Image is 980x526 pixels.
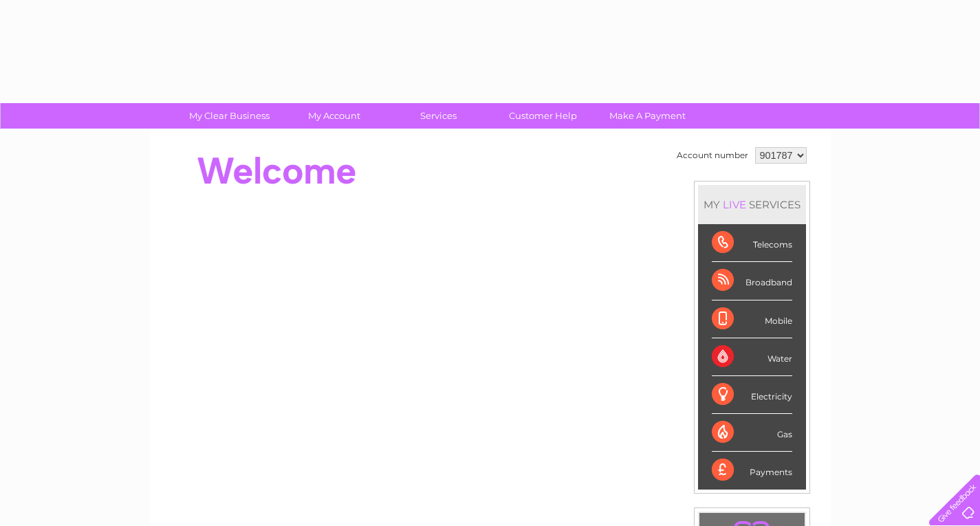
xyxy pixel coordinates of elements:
[720,198,749,211] div: LIVE
[712,414,792,452] div: Gas
[712,262,792,300] div: Broadband
[486,103,600,129] a: Customer Help
[712,224,792,262] div: Telecoms
[382,103,495,129] a: Services
[173,103,286,129] a: My Clear Business
[591,103,704,129] a: Make A Payment
[698,185,806,224] div: MY SERVICES
[712,338,792,376] div: Water
[712,376,792,414] div: Electricity
[673,144,752,167] td: Account number
[712,452,792,489] div: Payments
[277,103,391,129] a: My Account
[712,300,792,338] div: Mobile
